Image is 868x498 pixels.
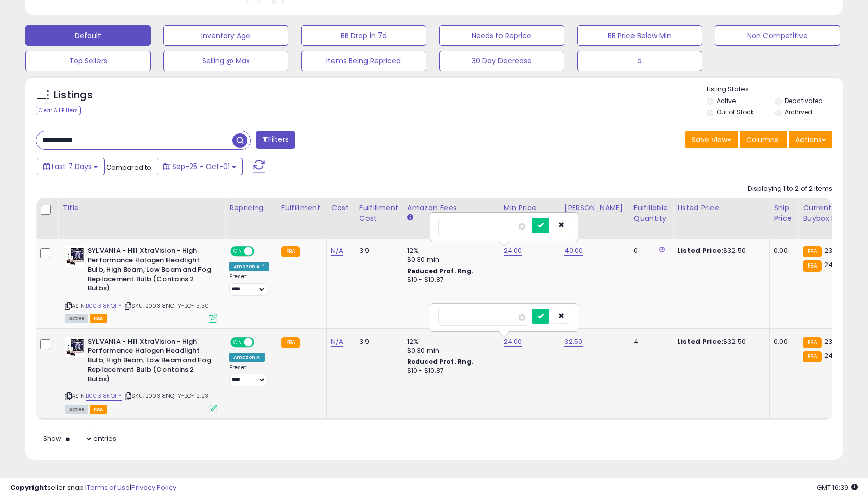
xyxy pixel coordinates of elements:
div: 4 [633,337,665,346]
div: Preset: [229,273,269,296]
a: N/A [331,337,343,347]
button: Filters [256,131,295,149]
button: Non Competitive [715,25,840,46]
b: SYLVANIA - H11 XtraVision - High Performance Halogen Headlight Bulb, High Beam, Low Beam and Fog ... [88,246,211,296]
div: Current Buybox Price [803,203,855,224]
button: Last 7 Days [37,158,105,175]
div: Preset: [229,364,269,387]
div: seller snap | | [10,483,176,493]
div: Fulfillable Quantity [633,203,669,224]
div: $32.50 [677,246,761,255]
span: ON [231,338,244,346]
span: 23.4 [824,337,839,346]
label: Out of Stock [717,108,754,116]
span: OFF [253,338,269,346]
span: OFF [253,247,269,256]
b: Listed Price: [677,337,723,346]
button: Save View [685,131,738,148]
b: SYLVANIA - H11 XtraVision - High Performance Halogen Headlight Bulb, High Beam, Low Beam and Fog ... [88,337,211,387]
div: Clear All Filters [36,106,81,115]
button: d [577,51,703,71]
a: Privacy Policy [131,483,176,492]
span: | SKU: B00318NQFY-BC-13.30 [123,302,209,310]
small: FBA [803,260,821,272]
div: $10 - $10.87 [407,276,491,284]
button: Items Being Repriced [301,51,426,71]
small: Amazon Fees. [407,213,413,222]
button: Actions [789,131,832,148]
div: $0.30 min [407,255,491,264]
div: Min Price [504,203,556,213]
a: Terms of Use [87,483,130,492]
button: Needs to Reprice [439,25,564,46]
div: Title [62,203,221,213]
small: FBA [281,246,300,257]
strong: Copyright [10,483,47,492]
div: 3.9 [359,337,395,346]
div: ASIN: [65,246,217,321]
div: 12% [407,246,491,255]
button: 30 Day Decrease [439,51,564,71]
div: Fulfillment [281,203,322,213]
div: 0.00 [774,337,790,346]
span: Sep-25 - Oct-01 [172,161,230,172]
span: All listings currently available for purchase on Amazon [65,405,88,414]
div: 3.9 [359,246,395,255]
a: B00318NQFY [86,392,122,401]
span: 23.4 [824,246,839,255]
b: Listed Price: [677,246,723,255]
button: Inventory Age [163,25,289,46]
a: N/A [331,246,343,256]
div: Listed Price [677,203,765,213]
a: 40.00 [564,246,583,256]
span: FBA [90,405,107,414]
b: Reduced Prof. Rng. [407,267,474,275]
small: FBA [803,246,821,257]
div: Amazon Fees [407,203,495,213]
h5: Listings [54,88,93,103]
span: FBA [90,314,107,323]
a: 24.00 [504,337,522,347]
button: Selling @ Max [163,51,289,71]
button: BB Price Below Min [577,25,703,46]
div: Ship Price [774,203,794,224]
div: 0 [633,246,665,255]
div: $0.30 min [407,346,491,355]
div: Amazon AI [229,353,265,362]
a: 32.50 [564,337,583,347]
span: ON [231,247,244,256]
div: Fulfillment Cost [359,203,398,224]
img: 41u18a8X8vL._SL40_.jpg [65,246,85,267]
a: 24.00 [504,246,522,256]
button: Default [25,25,151,46]
label: Deactivated [785,96,823,105]
div: Displaying 1 to 2 of 2 items [748,184,832,194]
span: Last 7 Days [52,161,92,172]
div: 12% [407,337,491,346]
small: FBA [803,351,821,362]
span: Columns [746,135,778,145]
button: Columns [740,131,787,148]
span: Show: entries [43,434,116,443]
div: [PERSON_NAME] [564,203,625,213]
span: All listings currently available for purchase on Amazon [65,314,88,323]
small: FBA [281,337,300,348]
div: $10 - $10.87 [407,367,491,375]
span: 24 [824,351,833,360]
img: 41u18a8X8vL._SL40_.jpg [65,337,85,357]
div: Cost [331,203,351,213]
button: Top Sellers [25,51,151,71]
label: Archived [785,108,812,116]
span: Compared to: [106,162,153,172]
div: Amazon AI * [229,262,269,271]
b: Reduced Prof. Rng. [407,357,474,366]
div: Repricing [229,203,273,213]
button: Sep-25 - Oct-01 [157,158,243,175]
p: Listing States: [707,85,842,94]
label: Active [717,96,736,105]
div: ASIN: [65,337,217,412]
small: FBA [803,337,821,348]
div: $32.50 [677,337,761,346]
span: | SKU: B00318NQFY-BC-12.23 [123,392,208,400]
span: 2025-10-9 16:39 GMT [817,483,858,492]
